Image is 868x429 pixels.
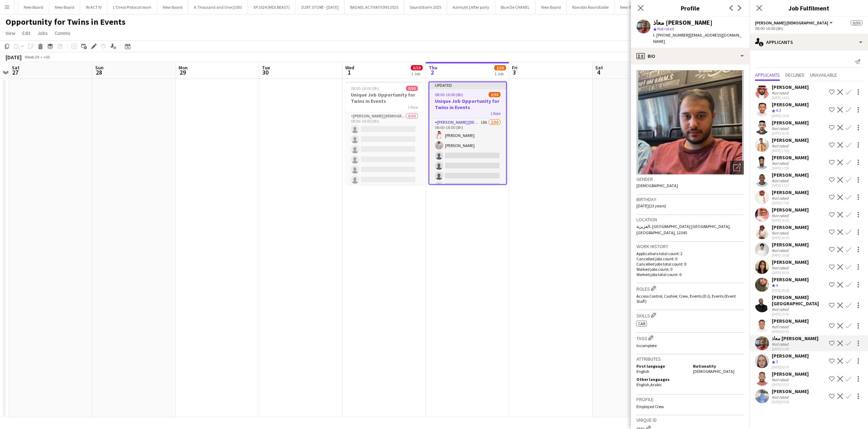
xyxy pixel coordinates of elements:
[636,224,731,235] span: العزيزية، [GEOGRAPHIC_DATA] [GEOGRAPHIC_DATA], [GEOGRAPHIC_DATA], 12345
[636,369,649,374] span: English
[772,131,809,136] div: [DATE] 16:52
[636,196,744,202] h3: Birthday
[772,201,809,205] div: [DATE] 17:42
[429,64,437,71] span: Thu
[351,86,379,91] span: 08:00-16:00 (8h)
[772,218,809,223] div: [DATE] 18:30
[428,68,437,76] span: 2
[631,3,749,13] h3: Profile
[693,369,734,374] span: [DEMOGRAPHIC_DATA]
[810,72,837,77] span: Unavailable
[636,272,744,277] p: Worked jobs total count: 0
[636,70,744,175] img: Crew avatar or photo
[730,161,744,175] div: Open photos pop-in
[447,0,495,14] button: Azimuth | After party
[772,365,809,369] div: [DATE] 02:10
[636,203,666,208] span: [DATE] (23 years)
[636,334,744,342] h3: Tags
[6,17,126,27] h1: Opportunity for Twins in Events
[749,3,868,13] h3: Job Fulfilment
[772,388,809,394] div: [PERSON_NAME]
[631,48,749,64] div: Bio
[772,126,790,131] div: Not rated
[772,114,809,118] div: [DATE] 15:43
[772,270,809,275] div: [DATE] 19:20
[772,166,809,170] div: [DATE] 17:26
[772,236,809,240] div: [DATE] 18:51
[772,137,809,143] div: [PERSON_NAME]
[772,342,790,347] div: Not rated
[772,318,809,324] div: [PERSON_NAME]
[567,0,614,14] button: Rawabis Roundtable
[772,353,809,359] div: [PERSON_NAME]
[636,312,744,319] h3: Skills
[11,68,20,76] span: 27
[429,98,506,110] h3: Unique Job Opportunity for Twins in Events
[411,65,423,70] span: 0/50
[772,230,790,236] div: Not rated
[344,68,354,76] span: 1
[772,371,809,377] div: [PERSON_NAME]
[772,394,790,400] div: Not rated
[636,183,678,188] span: [DEMOGRAPHIC_DATA]
[851,20,862,25] span: 0/50
[23,54,40,60] span: Week 39
[178,68,188,76] span: 29
[772,101,809,108] div: [PERSON_NAME]
[37,30,48,36] span: Jobs
[95,64,104,71] span: Sun
[494,65,506,70] span: 2/50
[772,329,809,334] div: [DATE] 00:51
[636,377,687,382] h5: Other languages
[772,259,809,265] div: [PERSON_NAME]
[772,335,818,342] div: معاذ [PERSON_NAME]
[614,0,646,14] button: New Board
[749,34,868,51] div: Applicants
[772,161,790,166] div: Not rated
[636,267,744,272] p: Worked jobs count: 0
[94,68,104,76] span: 28
[636,285,744,292] h3: Roles
[636,382,650,387] span: English ,
[772,265,790,270] div: Not rated
[772,84,809,90] div: [PERSON_NAME]
[636,251,744,256] p: Applications total count: 2
[512,64,518,71] span: Fri
[772,400,809,404] div: [DATE] 05:53
[411,71,422,76] div: 1 Job
[772,307,790,312] div: Not rated
[594,68,603,76] span: 4
[653,20,712,26] div: معاذ [PERSON_NAME]
[772,172,809,178] div: [PERSON_NAME]
[406,86,418,91] span: 0/50
[595,64,603,71] span: Sat
[755,20,834,25] button: [PERSON_NAME] [DEMOGRAPHIC_DATA]
[772,148,809,153] div: [DATE] 17:02
[776,283,778,288] span: 4
[636,243,744,250] h3: Work history
[772,288,809,293] div: [DATE] 20:18
[772,120,809,126] div: [PERSON_NAME]
[179,64,188,71] span: Mon
[772,276,809,283] div: [PERSON_NAME]
[772,90,790,95] div: Not rated
[3,29,18,38] a: View
[636,363,687,369] h5: First language
[772,248,790,253] div: Not rated
[772,224,809,230] div: [PERSON_NAME]
[772,189,809,196] div: [PERSON_NAME]
[404,0,447,14] button: SoundStorm 2025
[18,0,49,14] button: New Board
[429,82,507,185] app-job-card: Updated08:00-16:00 (8h)2/50Unique Job Opportunity for Twins in Events1 Role[PERSON_NAME] [DEMOGRA...
[636,261,744,267] p: Cancelled jobs total count: 0
[52,29,73,38] a: Comms
[6,54,22,61] div: [DATE]
[49,0,80,14] button: New Board
[345,92,423,104] h3: Unique Job Opportunity for Twins in Events
[772,377,790,382] div: Not rated
[345,82,423,185] app-job-card: 08:00-16:00 (8h)0/50Unique Job Opportunity for Twins in Events1 Role[PERSON_NAME] [DEMOGRAPHIC_DA...
[772,196,790,201] div: Not rated
[636,356,744,362] h3: Attributes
